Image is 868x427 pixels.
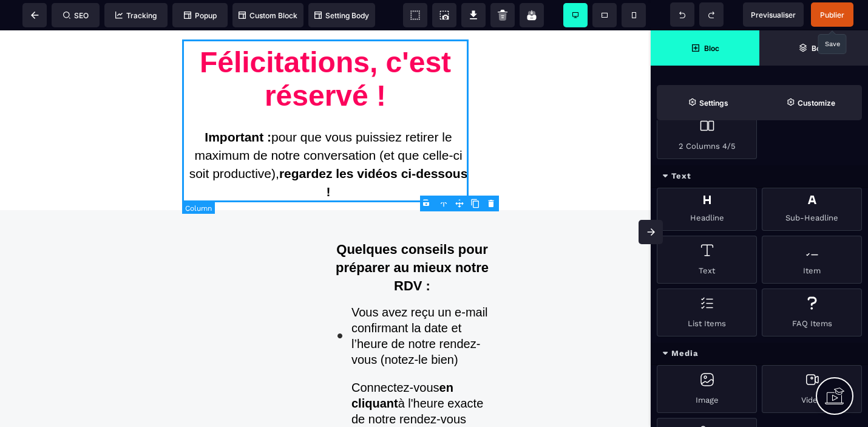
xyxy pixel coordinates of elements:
[239,11,297,20] span: Custom Block
[657,85,759,120] span: Settings
[182,9,469,88] h1: Félicitations, c'est réservé !
[812,44,829,53] strong: Body
[279,136,471,168] b: regardez les vidéos ci-dessous !
[657,365,757,413] div: Image
[182,94,469,171] text: pour que vous puissiez retirer le maximum de notre conversation (et que celle-ci soit productive),
[651,30,759,66] span: Open Blocks
[348,271,493,340] text: Vous avez reçu un e-mail confirmant la date et l’heure de notre rendez-vous (notez-le bien)
[336,211,492,263] b: Quelques conseils pour préparer au mieux notre RDV :
[759,30,868,66] span: Open Layer Manager
[314,11,369,20] span: Setting Body
[762,365,862,413] div: Video
[184,11,217,20] span: Popup
[657,289,757,336] div: List Items
[403,3,427,27] span: View components
[699,98,728,108] strong: Settings
[798,98,835,108] strong: Customize
[657,236,757,284] div: Text
[657,111,757,159] div: 2 Columns 4/5
[205,100,271,114] b: Important :
[820,10,844,19] span: Publier
[651,343,868,365] div: Media
[704,44,719,53] strong: Bloc
[432,3,456,27] span: Screenshot
[751,10,796,19] span: Previsualiser
[651,165,868,188] div: Text
[762,188,862,231] div: Sub-Headline
[759,85,862,120] span: Open Style Manager
[762,236,862,284] div: Item
[743,2,804,27] span: Preview
[762,289,862,336] div: FAQ Items
[115,11,157,20] span: Tracking
[657,188,757,231] div: Headline
[63,11,89,20] span: SEO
